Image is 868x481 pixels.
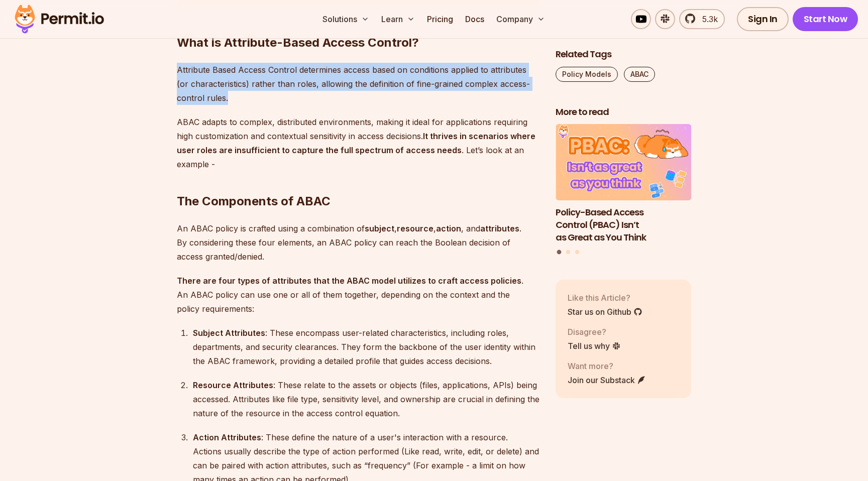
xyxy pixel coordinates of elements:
p: . An ABAC policy can use one or all of them together, depending on the context and the policy req... [177,274,539,316]
img: Permit logo [10,2,108,36]
strong: action [436,223,461,233]
li: 1 of 3 [556,125,691,244]
button: Go to slide 1 [557,250,562,255]
strong: Action Attributes [193,432,261,442]
img: Policy-Based Access Control (PBAC) Isn’t as Great as You Think [556,125,691,201]
a: Tell us why [568,340,621,352]
h2: Related Tags [556,48,691,61]
strong: Subject Attributes [193,328,265,338]
button: Solutions [318,9,373,29]
h2: The Components of ABAC [177,153,539,209]
div: : These relate to the assets or objects (files, applications, APIs) being accessed. Attributes li... [193,378,539,420]
a: Policy-Based Access Control (PBAC) Isn’t as Great as You ThinkPolicy-Based Access Control (PBAC) ... [556,125,691,244]
strong: resource [397,223,433,233]
p: An ABAC policy is crafted using a combination of , , , and . By considering these four elements, ... [177,221,539,264]
div: : These encompass user-related characteristics, including roles, departments, and security cleara... [193,326,539,368]
button: Go to slide 2 [566,250,570,254]
strong: There are four types of attributes that the ABAC model utilizes to craft access policies [177,276,521,286]
a: Policy Models [556,67,618,82]
p: Want more? [568,360,646,372]
a: Star us on Github [568,306,642,318]
strong: Resource Attributes [193,380,273,390]
strong: subject [365,223,394,233]
a: Docs [461,9,488,29]
a: Pricing [423,9,457,29]
div: Posts [556,125,691,256]
h2: More to read [556,106,691,118]
a: Sign In [737,7,789,31]
p: Like this Article? [568,292,642,304]
a: ABAC [624,67,655,82]
a: 5.3k [679,9,725,29]
strong: What is Attribute-Based Access Control? [177,35,419,50]
a: Join our Substack [568,374,646,386]
button: Company [492,9,549,29]
strong: attributes [480,223,519,233]
a: Start Now [793,7,858,31]
p: ABAC adapts to complex, distributed environments, making it ideal for applications requiring high... [177,115,539,171]
strong: It thrives in scenarios where user roles are insufficient to capture the full spectrum of access ... [177,131,535,155]
span: 5.3k [696,13,718,25]
p: Attribute Based Access Control determines access based on conditions applied to attributes (or ch... [177,63,539,105]
button: Learn [377,9,419,29]
p: Disagree? [568,326,621,338]
h3: Policy-Based Access Control (PBAC) Isn’t as Great as You Think [556,206,691,244]
button: Go to slide 3 [575,250,579,254]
